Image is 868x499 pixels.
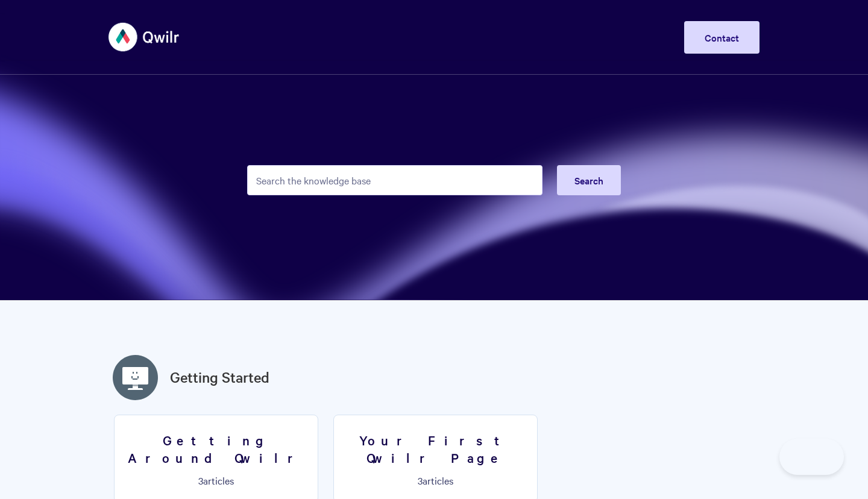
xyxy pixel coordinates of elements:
span: Search [574,174,603,187]
h3: Your First Qwilr Page [341,432,530,466]
button: Search [557,165,621,195]
input: Search the knowledge base [247,165,542,195]
p: articles [341,475,530,486]
p: articles [122,475,310,486]
img: Qwilr Help Center [108,14,180,60]
span: 3 [418,474,423,487]
span: 3 [198,474,203,487]
h3: Getting Around Qwilr [122,432,310,466]
iframe: Toggle Customer Support [779,439,844,475]
a: Getting Started [170,366,269,388]
a: Contact [684,21,759,54]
